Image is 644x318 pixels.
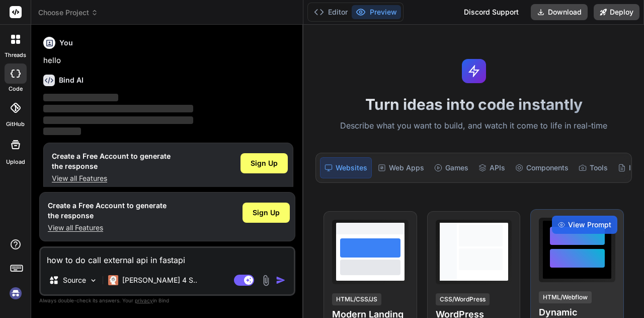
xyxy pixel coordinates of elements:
h1: Create a Free Account to generate the response [48,201,167,221]
p: View all Features [52,173,171,183]
button: Deploy [594,4,639,20]
span: ‌ [43,94,118,101]
div: HTML/CSS/JS [332,293,381,305]
img: Claude 4 Sonnet [108,275,118,285]
button: Preview [352,5,401,19]
span: ‌ [43,105,193,112]
textarea: how to do call external api in fastapi [41,248,294,266]
button: Download [531,4,588,20]
span: Sign Up [251,158,278,168]
div: Games [430,157,472,178]
div: Websites [320,157,372,178]
label: GitHub [6,120,25,129]
span: View Prompt [568,220,611,230]
p: View all Features [48,223,167,233]
h1: Turn ideas into code instantly [309,95,638,113]
span: Choose Project [38,8,98,18]
label: Upload [6,158,25,166]
img: Pick Models [89,276,98,285]
p: hello [43,55,293,67]
div: Tools [575,157,612,178]
p: Source [63,275,86,285]
label: threads [5,51,26,59]
div: Components [511,157,573,178]
h6: Bind AI [59,75,84,85]
span: Sign Up [253,208,280,218]
div: HTML/Webflow [539,291,592,303]
span: ‌ [43,128,81,135]
p: [PERSON_NAME] 4 S.. [122,275,197,285]
label: code [9,85,23,93]
img: signin [7,285,24,302]
h1: Create a Free Account to generate the response [52,151,171,171]
p: Always double-check its answers. Your in Bind [39,296,295,305]
img: icon [276,275,286,285]
img: attachment [260,275,272,286]
div: Web Apps [374,157,428,178]
button: Editor [310,5,352,19]
p: Describe what you want to build, and watch it come to life in real-time [309,119,638,133]
span: privacy [135,297,153,303]
div: Discord Support [458,4,525,20]
div: CSS/WordPress [436,293,490,305]
div: APIs [474,157,509,178]
span: ‌ [43,116,193,124]
h6: You [59,38,73,48]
